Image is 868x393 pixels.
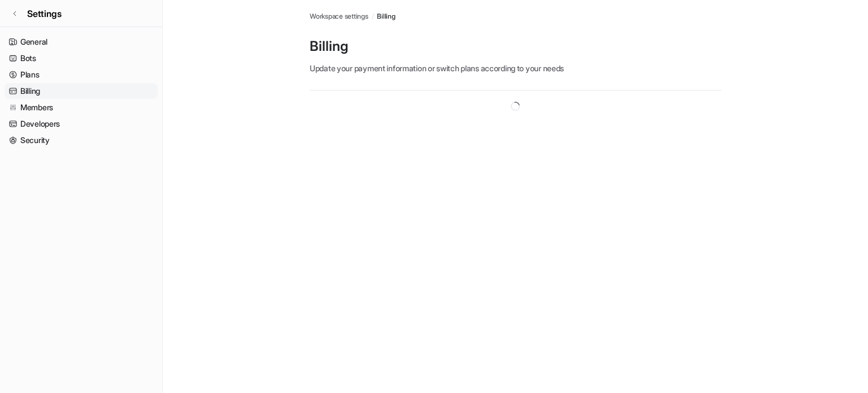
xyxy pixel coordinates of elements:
a: Security [5,132,158,148]
p: Billing [310,37,721,55]
a: Workspace settings [310,11,368,21]
a: Billing [5,83,158,99]
p: Update your payment information or switch plans according to your needs [310,62,721,74]
a: Billing [377,11,395,21]
span: Settings [27,7,62,20]
a: Plans [5,67,158,83]
span: / [372,11,374,21]
a: Developers [5,116,158,132]
a: General [5,34,158,50]
a: Members [5,100,158,115]
a: Bots [5,50,158,66]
